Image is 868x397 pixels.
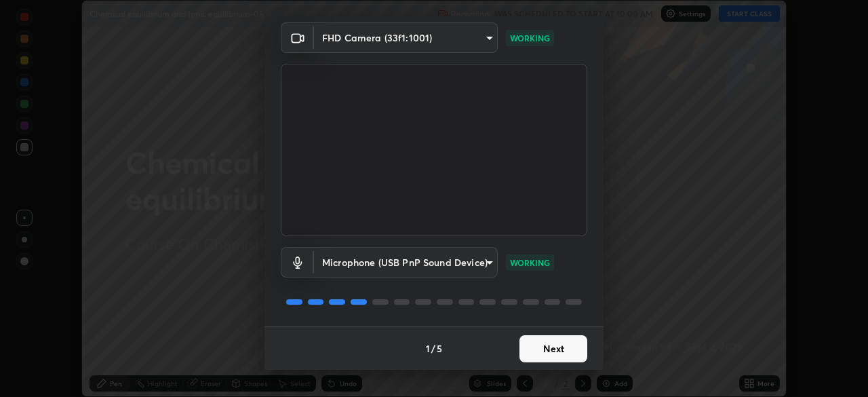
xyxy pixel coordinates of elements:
[510,32,550,44] p: WORKING
[314,247,498,278] div: FHD Camera (33f1:1001)
[519,335,587,362] button: Next
[510,257,550,269] p: WORKING
[437,341,442,356] h4: 5
[426,341,430,356] h4: 1
[314,22,498,53] div: FHD Camera (33f1:1001)
[431,341,435,356] h4: /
